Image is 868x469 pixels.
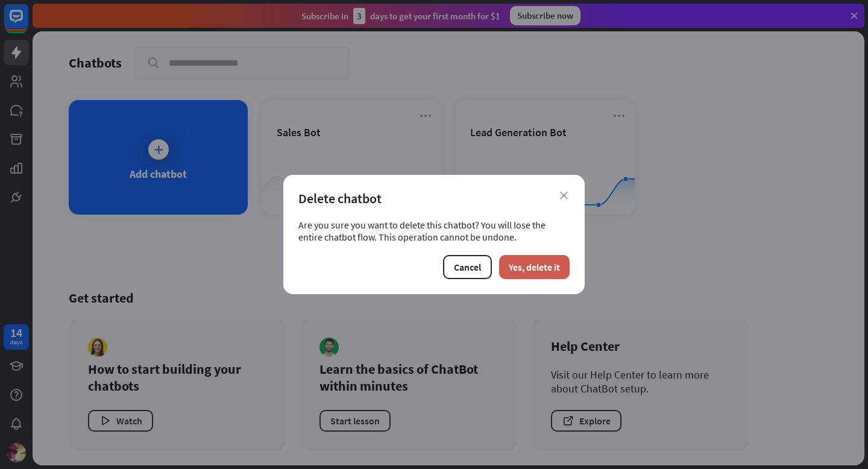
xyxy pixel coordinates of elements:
[298,190,570,207] div: Delete chatbot
[560,192,568,200] i: close
[499,255,570,279] button: Yes, delete it
[443,255,492,279] button: Cancel
[10,5,46,41] button: Open LiveChat chat widget
[298,219,570,243] div: Are you sure you want to delete this chatbot? You will lose the entire chatbot flow. This operati...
